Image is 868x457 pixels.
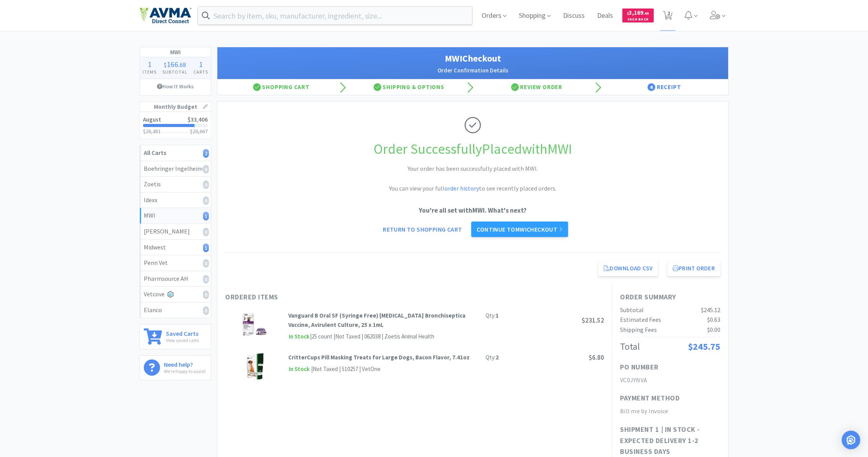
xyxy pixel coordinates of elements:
i: 1 [203,244,209,252]
i: 0 [203,196,209,205]
h2: VC0JYNVA [620,375,720,385]
i: 0 [203,259,209,268]
span: 4 [648,83,655,91]
div: Pharmsource AH [144,274,207,284]
h1: Order Summary [620,292,720,303]
img: 0e65a45ffe1e425face62000465054f5_174366.png [241,311,268,338]
div: Penn Vet [144,258,207,268]
div: Total [620,339,640,354]
a: Elanco0 [140,302,211,318]
span: | 25 count [310,333,332,340]
a: All Carts2 [140,145,211,161]
h4: Items [140,68,160,76]
span: Cash Back [627,17,649,22]
div: Qty: [486,311,499,320]
div: Subtotal [620,305,644,315]
input: Search by item, sku, manufacturer, ingredient, size... [198,7,472,24]
a: Boehringer Ingelheim0 [140,161,211,177]
h2: Your order has been successfully placed with MWI. You can view your full to see recently placed o... [356,164,589,194]
a: Zoetis0 [140,177,211,192]
strong: Vanguard B Oral SF (Syringe Free) [MEDICAL_DATA] Bronchiseptica Vaccine, Avirulent Culture, 25 x 1mL [288,312,465,328]
strong: 2 [496,354,499,361]
div: Receipt [601,79,728,95]
div: . [160,60,191,68]
a: Penn Vet0 [140,255,211,271]
div: Boehringer Ingelheim [144,164,207,174]
span: In Stock [288,364,310,374]
a: Idexx0 [140,192,211,208]
div: Idexx [144,195,207,205]
a: Saved CartsView saved carts [139,324,211,349]
div: Qty: [486,353,499,362]
a: [PERSON_NAME]0 [140,224,211,240]
div: MWI [144,211,207,221]
strong: 1 [496,312,499,319]
span: 166 [167,59,178,69]
span: $0.00 [707,326,720,333]
div: Shipping Fees [620,325,657,335]
a: Midwest1 [140,240,211,256]
a: $3,169.45Cash Back [622,5,654,26]
a: Pharmsource AH0 [140,271,211,287]
div: Shipping & Options [345,79,473,95]
span: $26,481 [143,128,161,135]
a: Discuss [560,12,588,19]
h1: Payment Method [620,393,680,404]
i: 0 [203,165,209,174]
span: 3,169 [627,9,649,16]
a: order history [444,184,479,192]
div: Review Order [473,79,601,95]
i: 2 [203,149,209,158]
span: $ [164,61,167,69]
h1: Order Successfully Placed with MWI [225,138,720,160]
a: How It Works [140,79,211,94]
span: $0.63 [707,316,720,323]
p: We're happy to assist! [164,368,206,375]
h2: August [143,117,161,122]
span: $33,406 [188,116,208,123]
span: 26,667 [193,128,208,135]
div: Shopping Cart [217,79,345,95]
i: 0 [203,306,209,315]
span: . 45 [643,11,649,16]
span: $231.52 [582,316,604,325]
a: Vetcove0 [140,287,211,302]
h1: Monthly Budget [140,102,211,112]
a: 2 [660,13,676,20]
h2: Bill me by Invoice [620,406,720,416]
a: Continue toMWIcheckout [471,222,568,237]
h2: Order Confirmation Details [225,66,720,75]
span: 1 [148,59,152,69]
div: Zoetis [144,179,207,189]
div: Estimated Fees [620,315,661,325]
div: | Not Taxed | 510257 | VetOne [310,364,381,374]
img: 5b9baeef08364e83952bbe7ce7f8ec0f_302786.png [246,353,264,380]
h3: $ [190,129,208,134]
span: 1 [199,59,203,69]
i: 0 [203,275,209,283]
i: 0 [203,180,209,189]
h1: PO Number [620,362,659,373]
div: Vetcove [144,289,207,299]
a: Return to Shopping Cart [377,222,467,237]
div: Open Intercom Messenger [842,431,860,449]
p: You're all set with MWI . What's next? [225,205,720,216]
span: $ [627,11,629,16]
button: Print Order [667,261,720,276]
a: August$33,406$26,481$26,667 [140,112,211,139]
div: Elanco [144,305,207,315]
a: Download CSV [598,261,658,276]
span: In Stock [288,332,310,342]
div: Midwest [144,242,207,253]
h1: Ordered Items [225,292,458,303]
a: MWI1 [140,208,211,224]
i: 0 [203,228,209,236]
a: Deals [594,12,616,19]
span: $6.80 [589,353,604,362]
p: View saved carts [166,337,199,344]
span: 68 [180,61,186,69]
h1: MWI Checkout [225,51,720,66]
span: $245.12 [701,306,720,314]
i: 0 [203,290,209,299]
h4: Carts [190,68,211,76]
